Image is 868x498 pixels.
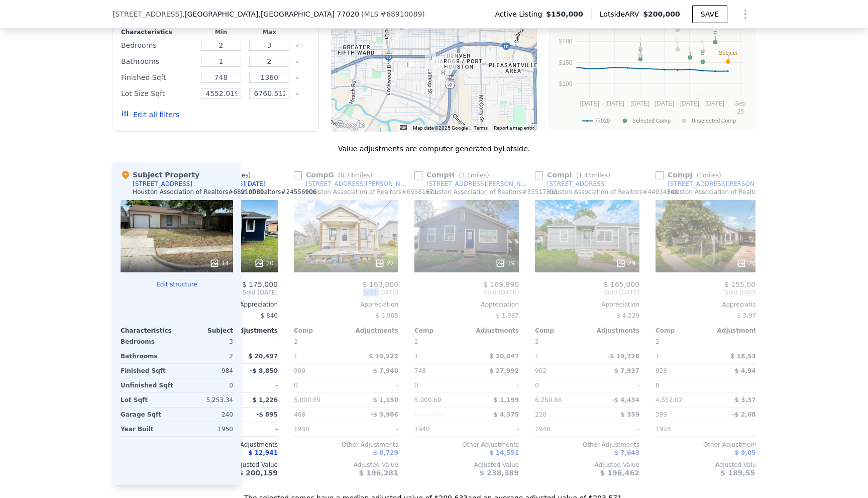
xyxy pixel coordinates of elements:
[228,422,278,436] div: -
[589,422,639,436] div: -
[535,396,562,404] span: 6,250.86
[373,449,398,456] span: $ 8,729
[426,180,531,188] div: [STREET_ADDRESS][PERSON_NAME]
[656,461,760,469] div: Adjusted Value
[535,327,587,335] div: Comp
[414,408,465,422] div: Unspecified
[614,449,639,456] span: $ 7,643
[414,170,493,180] div: Comp H
[414,327,467,335] div: Comp
[185,188,316,196] div: Houston Association of Realtors # 24556906
[489,353,519,360] span: $ 20,047
[656,327,708,335] div: Comp
[668,188,799,196] div: Houston Association of Realtors # 39931053
[708,327,760,335] div: Adjustments
[535,441,639,449] div: Other Adjustments
[179,422,233,436] div: 1950
[630,100,649,107] text: [DATE]
[414,396,441,404] span: 5,000.69
[248,449,278,456] span: $ 12,941
[535,349,585,363] div: 1
[294,441,398,449] div: Other Adjustments
[469,422,519,436] div: -
[589,378,639,392] div: -
[341,172,354,179] span: 0.74
[133,188,264,196] div: Houston Association of Realtors # 68910089
[334,119,367,132] img: Google
[432,56,444,73] div: 7107 Tuck St
[556,2,749,127] div: A chart.
[656,338,660,345] span: 2
[348,335,398,349] div: -
[693,172,725,179] span: ( miles)
[121,408,175,422] div: Garage Sqft
[121,70,195,84] div: Finished Sqft
[692,118,736,124] text: Unselected Comp
[735,367,760,374] span: $ 4,949
[735,396,760,404] span: $ 3,379
[737,312,760,319] span: $ 3,973
[469,378,519,392] div: -
[535,301,639,309] div: Appreciation
[414,180,531,188] a: [STREET_ADDRESS][PERSON_NAME]
[121,54,195,68] div: Bathrooms
[371,411,398,418] span: -$ 3,986
[113,144,755,154] div: Value adjustments are computer generated by Lotside .
[402,60,413,77] div: 1118 Woolworth St
[616,258,635,268] div: 29
[414,461,519,469] div: Adjusted Value
[719,50,737,56] text: Subject
[413,125,468,131] span: Map data ©2025 Google
[179,335,233,349] div: 3
[535,422,585,436] div: 1948
[446,53,457,70] div: 7423 San Angelo St
[724,280,760,288] span: $ 155,000
[182,9,359,19] span: , [GEOGRAPHIC_DATA]
[248,353,278,360] span: $ 20,497
[656,170,725,180] div: Comp J
[469,335,519,349] div: -
[363,280,398,288] span: $ 163,000
[121,364,175,378] div: Finished Sqft
[373,367,398,374] span: $ 7,940
[121,327,177,335] div: Characteristics
[604,280,639,288] span: $ 165,000
[226,327,278,335] div: Adjustments
[559,80,573,87] text: $100
[242,280,278,288] span: $ 175,000
[294,180,410,188] a: [STREET_ADDRESS][PERSON_NAME]
[375,258,394,268] div: 22
[547,188,678,196] div: Houston Association of Realtors # 44034548
[495,9,546,19] span: Active Listing
[295,76,299,80] button: Clear
[735,100,746,107] text: Sep
[480,469,519,477] span: $ 238,389
[656,288,760,296] span: Sold [DATE]
[179,364,233,378] div: 984
[535,170,614,180] div: Comp I
[614,367,639,374] span: $ 7,937
[121,335,175,349] div: Bedrooms
[121,422,175,436] div: Year Built
[121,86,195,101] div: Lot Size Sqft
[656,422,706,436] div: 1928
[461,172,471,179] span: 1.1
[580,100,599,107] text: [DATE]
[735,4,755,24] button: Show Options
[334,172,376,179] span: ( miles)
[455,172,493,179] span: ( miles)
[121,393,175,407] div: Lot Sqft
[483,280,519,288] span: $ 169,990
[177,327,233,335] div: Subject
[199,28,243,36] div: Min
[713,30,717,36] text: E
[578,172,592,179] span: 1.45
[643,10,680,18] span: $200,000
[294,288,398,296] span: Sold [DATE]
[294,170,376,180] div: Comp G
[656,396,682,404] span: 4,552.02
[121,170,199,180] div: Subject Property
[250,367,278,374] span: -$ 8,850
[121,28,195,36] div: Characteristics
[414,441,519,449] div: Other Adjustments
